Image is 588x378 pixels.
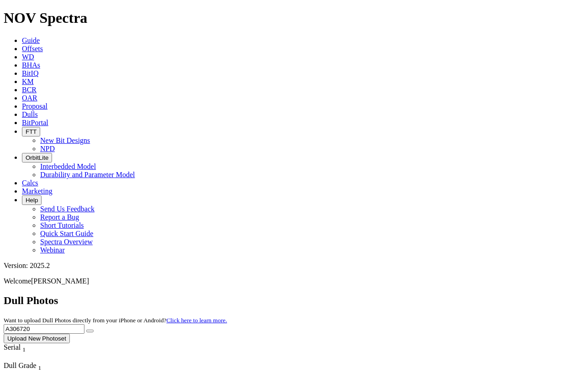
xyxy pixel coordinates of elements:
a: Guide [22,37,40,44]
a: Short Tutorials [40,221,84,229]
button: Help [22,195,42,205]
sub: 1 [38,364,42,371]
span: FTT [26,128,37,135]
span: Help [26,197,38,204]
a: BitPortal [22,119,48,126]
a: BCR [22,86,37,94]
a: BitIQ [22,69,38,77]
a: Webinar [40,246,65,254]
span: OrbitLite [26,154,48,161]
span: Dull Grade [4,362,37,369]
a: Marketing [22,187,52,195]
button: OrbitLite [22,153,52,163]
div: Version: 2025.2 [4,262,584,270]
a: Report a Bug [40,213,79,221]
p: Welcome [4,277,584,285]
a: Calcs [22,179,38,187]
span: [PERSON_NAME] [31,277,89,285]
sub: 1 [22,346,26,353]
div: Dull Grade Sort None [4,362,68,372]
span: Sort None [38,362,42,369]
a: OAR [22,94,37,102]
a: NPD [40,145,55,152]
input: Search Serial Number [4,324,84,334]
span: Serial [4,343,21,351]
a: BHAs [22,61,40,69]
a: New Bit Designs [40,136,90,144]
a: Proposal [22,102,47,110]
div: Serial Sort None [4,343,42,353]
a: Dulls [22,110,38,118]
div: Sort None [4,343,42,362]
button: Upload New Photoset [4,334,70,343]
a: Offsets [22,45,43,52]
a: Interbedded Model [40,163,96,170]
a: KM [22,78,34,85]
a: WD [22,53,34,61]
a: Spectra Overview [40,238,93,246]
h1: NOV Spectra [4,10,584,26]
a: Durability and Parameter Model [40,171,135,178]
span: Sort None [22,343,26,351]
div: Column Menu [4,353,42,362]
a: Quick Start Guide [40,230,93,237]
button: FTT [22,127,40,136]
h2: Dull Photos [4,294,584,307]
a: Click here to learn more. [167,317,227,324]
small: Want to upload Dull Photos directly from your iPhone or Android? [4,317,227,324]
a: Send Us Feedback [40,205,94,213]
